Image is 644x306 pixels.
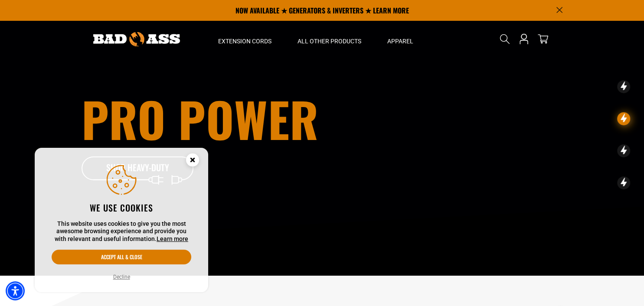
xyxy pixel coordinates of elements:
summary: Search [498,32,512,46]
img: Bad Ass Extension Cords [93,32,180,46]
button: Decline [111,273,133,281]
button: Accept all & close [52,250,191,264]
h2: We use cookies [52,202,191,213]
a: This website uses cookies to give you the most awesome browsing experience and provide you with r... [157,235,188,242]
summary: Extension Cords [205,21,284,57]
p: This website uses cookies to give you the most awesome browsing experience and provide you with r... [52,220,191,243]
summary: Apparel [374,21,426,57]
span: Apparel [387,37,413,45]
aside: Cookie Consent [35,148,208,293]
summary: All Other Products [284,21,374,57]
span: Extension Cords [218,37,271,45]
h1: Pro Power [82,95,370,143]
span: All Other Products [297,37,361,45]
div: Accessibility Menu [6,281,25,300]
